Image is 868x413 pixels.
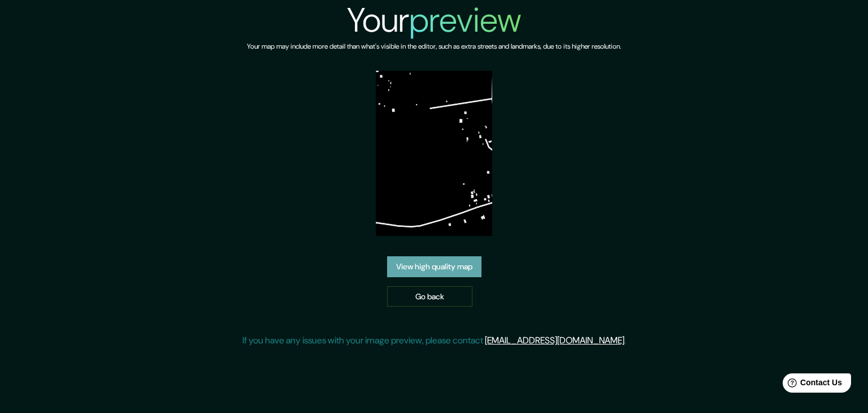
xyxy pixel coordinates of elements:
a: Go back [387,286,472,307]
img: created-map-preview [376,71,493,236]
a: View high quality map [387,256,481,277]
a: [EMAIL_ADDRESS][DOMAIN_NAME] [485,334,624,346]
p: If you have any issues with your image preview, please contact . [242,334,626,347]
h6: Your map may include more detail than what's visible in the editor, such as extra streets and lan... [247,41,621,53]
iframe: Help widget launcher [767,369,856,401]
